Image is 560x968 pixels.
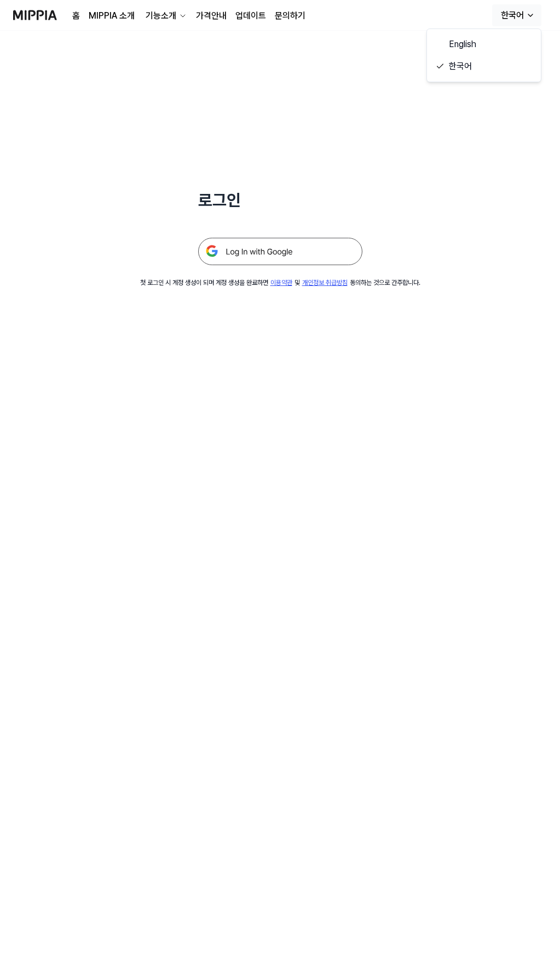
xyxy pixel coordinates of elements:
[499,9,526,22] div: 한국어
[431,33,536,55] a: English
[140,278,420,288] div: 첫 로그인 시 계정 생성이 되며 계정 생성을 완료하면 및 동의하는 것으로 간주합니다.
[492,4,541,26] button: 한국어
[143,9,187,22] button: 기능소개
[302,279,348,287] a: 개인정보 취급방침
[72,9,80,22] a: 홈
[235,9,266,22] a: 업데이트
[198,238,362,265] img: 구글 로그인 버튼
[270,279,292,287] a: 이용약관
[198,188,362,211] h1: 로그인
[196,9,227,22] a: 가격안내
[275,9,305,22] a: 문의하기
[89,9,135,22] a: MIPPIA 소개
[431,55,536,77] a: 한국어
[143,9,178,22] div: 기능소개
